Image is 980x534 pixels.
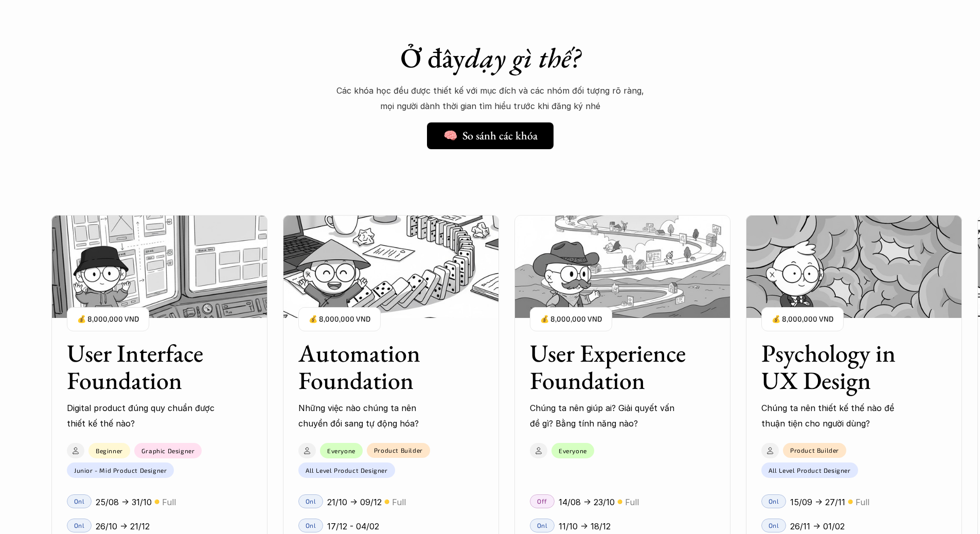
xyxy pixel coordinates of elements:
p: Off [537,497,547,505]
p: Onl [306,497,316,505]
p: Onl [769,497,779,505]
p: Full [392,494,406,510]
p: 🟡 [384,498,389,506]
p: Product Builder [790,447,839,454]
p: Những việc nào chúng ta nên chuyển đổi sang tự động hóa? [298,400,448,432]
em: dạy gì thế? [465,40,580,76]
p: 💰 8,000,000 VND [540,312,602,326]
p: Các khóa học đều được thiết kế với mục đích và các nhóm đối tượng rõ ràng, mọi người dành thời gi... [336,83,645,114]
p: Chúng ta nên giúp ai? Giải quyết vấn đề gì? Bằng tính năng nào? [530,400,679,432]
p: 🟡 [154,498,159,506]
p: 💰 8,000,000 VND [772,312,833,326]
p: 💰 8,000,000 VND [77,312,139,326]
p: Onl [537,522,548,529]
p: 26/10 -> 21/12 [96,519,150,534]
h1: Ở đây [310,41,670,75]
p: 26/11 -> 01/02 [790,519,845,534]
p: 11/10 -> 18/12 [559,519,611,534]
p: Onl [769,522,779,529]
p: Full [162,494,176,510]
p: Beginner [96,447,123,454]
p: 15/09 -> 27/11 [790,494,845,510]
p: Everyone [327,447,355,454]
h5: 🧠 So sánh các khóa [443,129,538,143]
p: 💰 8,000,000 VND [309,312,370,326]
a: 🧠 So sánh các khóa [427,122,554,149]
p: Onl [306,522,316,529]
p: Full [625,494,639,510]
h3: User Interface Foundation [67,340,226,394]
p: Full [856,494,869,510]
h3: Psychology in UX Design [761,340,921,394]
p: Product Builder [374,447,423,454]
p: 14/08 -> 23/10 [559,494,615,510]
p: Everyone [559,447,587,454]
p: All Level Product Designer [769,466,851,473]
h3: User Experience Foundation [530,340,689,394]
p: Chúng ta nên thiết kế thế nào để thuận tiện cho người dùng? [761,400,911,432]
p: 21/10 -> 09/12 [327,494,382,510]
p: Junior - Mid Product Designer [74,466,167,473]
p: 17/12 - 04/02 [327,519,379,534]
p: Graphic Designer [141,447,195,454]
p: 25/08 -> 31/10 [96,494,152,510]
p: Digital product đúng quy chuẩn được thiết kế thế nào? [67,400,216,432]
p: All Level Product Designer [306,466,388,473]
p: 🟡 [617,498,622,506]
h3: Automation Foundation [298,340,458,394]
p: 🟡 [848,498,853,506]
